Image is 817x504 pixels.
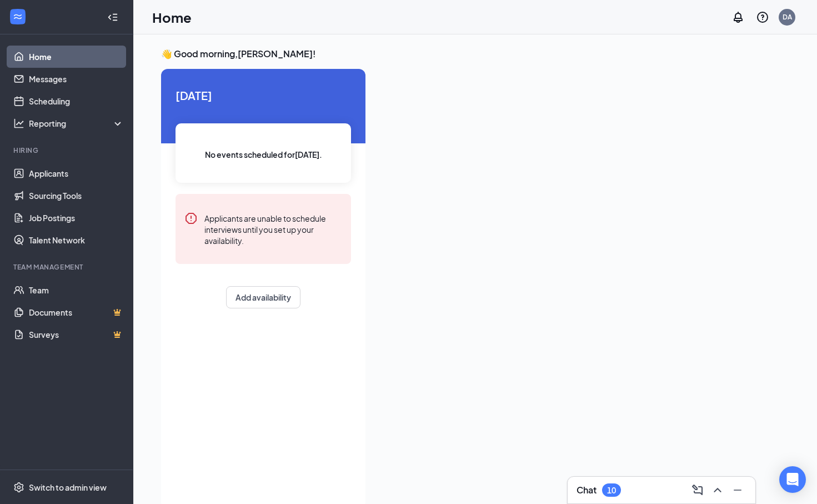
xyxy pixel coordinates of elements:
svg: WorkstreamLogo [12,11,23,22]
a: Sourcing Tools [29,184,124,207]
h3: 👋 Good morning, [PERSON_NAME] ! [161,48,789,60]
div: Reporting [29,118,124,129]
h3: Chat [577,484,597,496]
div: DA [783,12,792,22]
svg: QuestionInfo [756,11,769,24]
svg: Settings [13,482,24,493]
a: Talent Network [29,229,124,251]
button: Add availability [226,286,300,308]
svg: Minimize [731,483,744,497]
a: Scheduling [29,90,124,112]
a: SurveysCrown [29,323,124,346]
button: ChevronUp [709,481,726,499]
svg: ChevronUp [711,483,724,497]
svg: Notifications [731,11,745,24]
svg: Collapse [107,12,118,23]
a: DocumentsCrown [29,301,124,323]
a: Applicants [29,162,124,184]
svg: Analysis [13,118,24,129]
button: Minimize [729,481,746,499]
a: Job Postings [29,207,124,229]
div: Open Intercom Messenger [779,466,806,493]
a: Home [29,46,124,68]
div: 10 [607,486,616,495]
h1: Home [152,8,192,27]
button: ComposeMessage [689,481,706,499]
a: Messages [29,68,124,90]
span: No events scheduled for [DATE] . [205,148,322,161]
div: Applicants are unable to schedule interviews until you set up your availability. [204,212,342,246]
div: Team Management [13,262,122,272]
svg: Error [184,212,198,225]
span: [DATE] [176,87,351,104]
div: Switch to admin view [29,482,107,493]
a: Team [29,279,124,301]
div: Hiring [13,146,122,155]
svg: ComposeMessage [691,483,704,497]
